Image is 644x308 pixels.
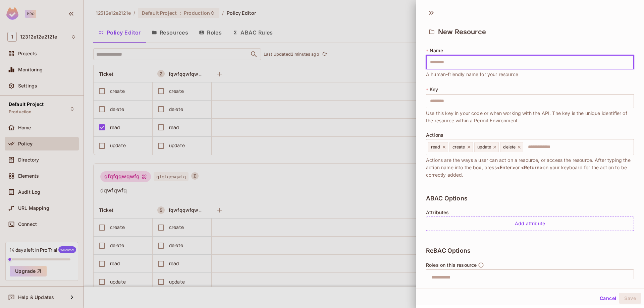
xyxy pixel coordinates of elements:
[619,293,641,304] button: Save
[426,217,634,231] div: Add attribute
[426,132,443,138] span: Actions
[426,262,477,268] span: Roles on this resource
[438,28,486,36] span: New Resource
[597,293,619,304] button: Cancel
[430,87,438,92] span: Key
[428,142,448,152] div: read
[426,157,634,179] span: Actions are the ways a user can act on a resource, or access the resource. After typing the actio...
[426,210,449,215] span: Attributes
[452,144,465,150] span: create
[503,144,516,150] span: delete
[477,144,491,150] span: update
[426,247,471,254] span: ReBAC Options
[500,142,523,152] div: delete
[426,71,518,78] span: A human-friendly name for your resource
[497,165,515,170] span: <Enter>
[426,110,634,124] span: Use this key in your code or when working with the API. The key is the unique identifier of the r...
[521,165,543,170] span: <Return>
[430,48,443,53] span: Name
[474,142,499,152] div: update
[426,195,468,202] span: ABAC Options
[449,142,473,152] div: create
[431,144,440,150] span: read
